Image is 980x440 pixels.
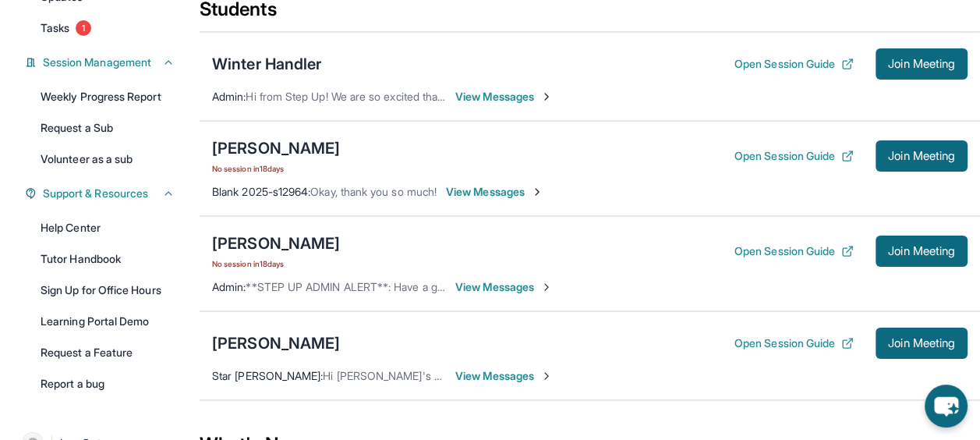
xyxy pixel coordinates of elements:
[734,56,854,72] button: Open Session Guide
[212,90,246,103] span: Admin :
[31,339,184,367] a: Request a Feature
[76,20,91,36] span: 1
[540,370,553,382] img: Chevron-Right
[734,243,854,259] button: Open Session Guide
[212,280,246,293] span: Admin :
[212,232,340,254] div: [PERSON_NAME]
[37,55,175,70] button: Session Management
[876,48,968,80] button: Join Meeting
[212,332,340,354] div: [PERSON_NAME]
[246,280,618,293] span: **STEP UP ADMIN ALERT**: Have a great session [DATE]! -Mer @Step Up
[212,53,321,75] div: Winter Handler
[531,186,543,198] img: Chevron-Right
[212,137,340,159] div: [PERSON_NAME]
[43,55,151,70] span: Session Management
[31,276,184,304] a: Sign Up for Office Hours
[212,369,323,382] span: Star [PERSON_NAME] :
[31,114,184,142] a: Request a Sub
[888,339,955,348] span: Join Meeting
[31,370,184,398] a: Report a bug
[31,14,184,42] a: Tasks1
[876,236,968,267] button: Join Meeting
[31,245,184,273] a: Tutor Handbook
[876,140,968,172] button: Join Meeting
[540,281,553,293] img: Chevron-Right
[734,148,854,164] button: Open Session Guide
[310,185,437,198] span: Okay, thank you so much!
[455,89,553,105] span: View Messages
[31,307,184,335] a: Learning Portal Demo
[888,151,955,161] span: Join Meeting
[31,145,184,173] a: Volunteer as a sub
[446,184,543,200] span: View Messages
[876,328,968,359] button: Join Meeting
[37,186,175,201] button: Support & Resources
[455,279,553,295] span: View Messages
[31,83,184,111] a: Weekly Progress Report
[734,335,854,351] button: Open Session Guide
[540,90,553,103] img: Chevron-Right
[212,162,340,175] span: No session in 18 days
[41,20,69,36] span: Tasks
[323,369,724,382] span: Hi [PERSON_NAME]'s guardian would you like to start his first session this week?
[212,257,340,270] span: No session in 18 days
[888,247,955,256] span: Join Meeting
[43,186,148,201] span: Support & Resources
[212,185,310,198] span: Blank 2025-s12964 :
[888,59,955,69] span: Join Meeting
[31,214,184,242] a: Help Center
[455,368,553,384] span: View Messages
[925,385,968,428] button: chat-button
